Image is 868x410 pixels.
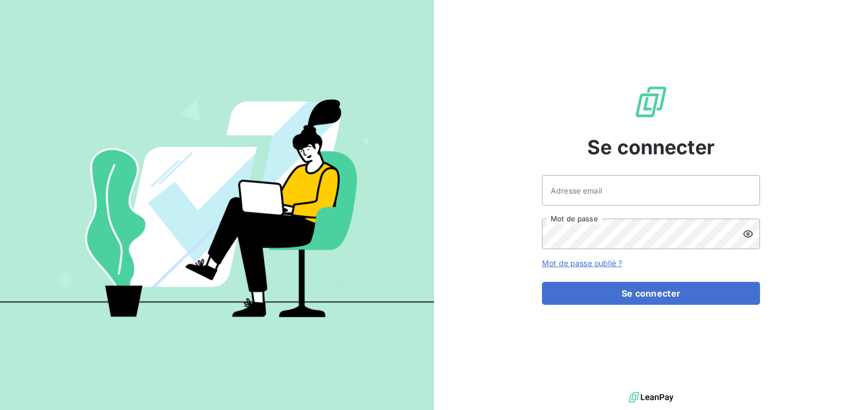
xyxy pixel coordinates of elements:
[629,389,673,406] img: logo
[587,132,715,162] span: Se connecter
[542,258,622,268] a: Mot de passe oublié ?
[634,85,668,119] img: Logo LeanPay
[542,175,760,206] input: placeholder
[542,282,760,305] button: Se connecter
